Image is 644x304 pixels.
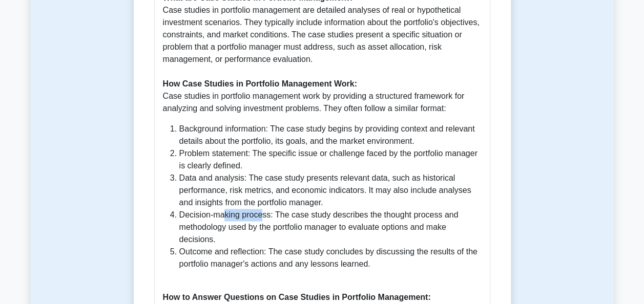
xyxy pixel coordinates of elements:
[179,123,482,147] li: Background information: The case study begins by providing context and relevant details about the...
[179,172,482,209] li: Data and analysis: The case study presents relevant data, such as historical performance, risk me...
[179,147,482,172] li: Problem statement: The specific issue or challenge faced by the portfolio manager is clearly defi...
[179,209,482,246] li: Decision-making process: The case study describes the thought process and methodology used by the...
[179,246,482,270] li: Outcome and reflection: The case study concludes by discussing the results of the portfolio manag...
[163,292,431,301] b: How to Answer Questions on Case Studies in Portfolio Management:
[163,79,357,88] b: How Case Studies in Portfolio Management Work:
